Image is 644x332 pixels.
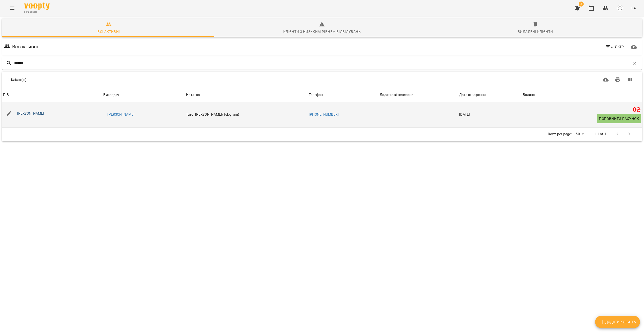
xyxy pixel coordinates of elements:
span: UA [631,5,636,11]
button: Завантажити CSV [600,74,612,86]
a: [PHONE_NUMBER] [309,112,339,116]
div: 1 Клієнт(ів) [8,77,313,82]
div: Sort [3,92,9,98]
a: [PERSON_NAME] [107,112,134,117]
div: Sort [459,92,486,98]
img: avatar_s.png [616,5,623,12]
span: Фільтр [605,44,624,50]
div: Sort [103,92,119,98]
button: Вигляд колонок [624,74,636,86]
span: Баланс [523,92,641,98]
div: Sort [380,92,414,98]
span: Дата створення [459,92,521,98]
div: Нотатка [186,92,307,98]
p: Rows per page: [548,132,572,137]
a: [PERSON_NAME] [17,111,44,115]
div: Table Toolbar [2,72,642,88]
span: Поповнити рахунок [599,116,639,122]
div: Sort [309,92,323,98]
p: 1-1 of 1 [594,132,606,137]
span: Викладач [103,92,184,98]
span: For Business [24,10,50,14]
div: Телефон [309,92,323,98]
div: Дата створення [459,92,486,98]
div: Додаткові телефони [380,92,414,98]
span: Телефон [309,92,378,98]
div: Видалені клієнти [518,29,553,35]
div: Викладач [103,92,119,98]
td: Тато: [PERSON_NAME](Telegram) [185,102,308,127]
span: Додаткові телефони [380,92,457,98]
span: ПІБ [3,92,101,98]
img: Voopty Logo [24,3,50,10]
button: Menu [6,2,18,14]
button: UA [629,3,638,13]
button: Фільтр [603,42,626,51]
button: Друк [612,74,624,86]
span: 3 [579,2,584,7]
button: Поповнити рахунок [597,114,641,123]
div: Всі активні [97,29,120,35]
div: Клієнти з низьким рівнем відвідувань [283,29,361,35]
td: [DATE] [458,102,522,127]
h6: Всі активні [12,43,38,51]
div: ПІБ [3,92,9,98]
h5: 0 ₴ [523,106,641,114]
div: Баланс [523,92,535,98]
div: Sort [523,92,535,98]
div: 50 [574,130,586,138]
